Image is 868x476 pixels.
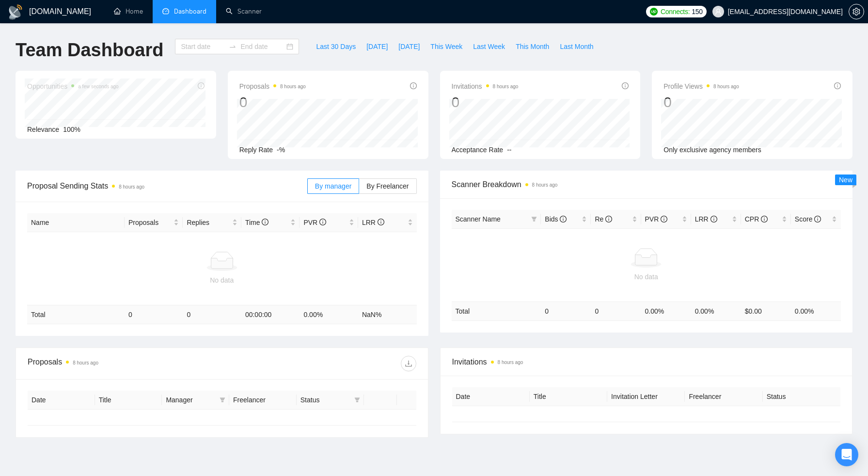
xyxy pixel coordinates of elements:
[692,6,702,17] span: 150
[218,393,227,407] span: filter
[425,39,468,54] button: This Week
[498,360,523,365] time: 8 hours ago
[31,275,413,286] div: No data
[119,184,144,190] time: 8 hours ago
[27,126,59,133] span: Relevance
[162,8,169,15] span: dashboard
[366,41,388,52] span: [DATE]
[162,391,229,410] th: Manager
[452,93,519,111] div: 0
[28,356,222,371] div: Proposals
[183,305,241,324] td: 0
[468,39,510,54] button: Last Week
[530,387,607,406] th: Title
[358,305,417,324] td: NaN %
[239,146,273,154] span: Reply Rate
[541,301,591,320] td: 0
[239,93,306,111] div: 0
[532,182,558,188] time: 8 hours ago
[220,397,225,403] span: filter
[27,305,125,324] td: Total
[607,387,685,406] th: Invitation Letter
[591,301,641,320] td: 0
[166,395,216,405] span: Manager
[745,215,768,223] span: CPR
[95,391,162,410] th: Title
[560,216,567,222] span: info-circle
[715,8,722,15] span: user
[430,41,462,52] span: This Week
[650,8,658,16] img: upwork-logo.png
[398,41,420,52] span: [DATE]
[245,219,268,226] span: Time
[691,301,741,320] td: 0.00 %
[366,182,409,190] span: By Freelancer
[473,41,505,52] span: Last Week
[181,41,225,52] input: Start date
[641,301,691,320] td: 0.00 %
[761,216,768,222] span: info-circle
[510,39,554,54] button: This Month
[560,41,593,52] span: Last Month
[645,215,668,223] span: PVR
[493,84,519,89] time: 8 hours ago
[27,213,125,232] th: Name
[28,391,95,410] th: Date
[452,146,504,154] span: Acceptance Rate
[661,216,667,222] span: info-circle
[545,215,567,223] span: Bids
[663,80,739,92] span: Profile Views
[311,39,361,54] button: Last 30 Days
[452,301,541,320] td: Total
[73,360,98,365] time: 8 hours ago
[27,180,307,192] span: Proposal Sending Stats
[663,93,739,111] div: 0
[183,213,241,232] th: Replies
[393,39,425,54] button: [DATE]
[849,4,864,19] button: setting
[795,215,821,223] span: Score
[300,395,350,405] span: Status
[839,176,852,184] span: New
[229,391,297,410] th: Freelancer
[401,356,416,371] button: download
[554,39,599,54] button: Last Month
[595,215,612,223] span: Re
[319,219,326,225] span: info-circle
[316,41,356,52] span: Last 30 Days
[685,387,762,406] th: Freelancer
[63,126,80,133] span: 100%
[529,212,539,226] span: filter
[452,356,841,368] span: Invitations
[791,301,841,320] td: 0.00 %
[361,39,393,54] button: [DATE]
[741,301,791,320] td: $ 0.00
[262,219,268,225] span: info-circle
[187,217,230,228] span: Replies
[401,360,416,367] span: download
[834,82,841,89] span: info-circle
[531,216,537,222] span: filter
[174,7,206,16] span: Dashboard
[229,43,237,50] span: swap-right
[763,387,840,406] th: Status
[835,443,858,466] div: Open Intercom Messenger
[710,216,717,222] span: info-circle
[605,216,612,222] span: info-circle
[814,216,821,222] span: info-circle
[229,43,237,50] span: to
[125,213,183,232] th: Proposals
[239,80,306,92] span: Proposals
[456,215,501,223] span: Scanner Name
[354,397,360,403] span: filter
[452,387,530,406] th: Date
[507,146,511,154] span: --
[280,84,306,89] time: 8 hours ago
[277,146,285,154] span: -%
[849,8,864,16] span: setting
[315,182,351,190] span: By manager
[352,393,362,407] span: filter
[452,80,519,92] span: Invitations
[240,41,284,52] input: End date
[622,82,629,89] span: info-circle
